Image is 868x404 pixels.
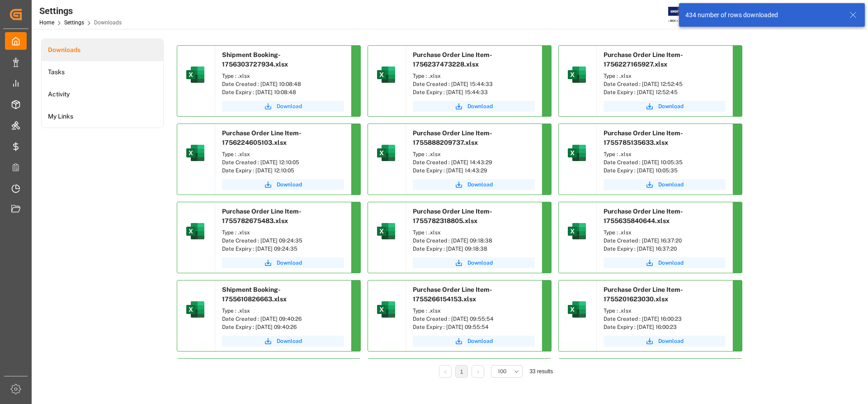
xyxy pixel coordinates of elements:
img: microsoft-excel-2019--v1.png [566,64,588,86]
button: Download [413,257,535,268]
div: Date Expiry : [DATE] 16:00:23 [604,323,726,331]
div: Type : .xlsx [413,307,535,315]
div: Date Created : [DATE] 09:40:26 [222,315,344,323]
img: microsoft-excel-2019--v1.png [566,299,588,320]
span: Download [467,259,493,267]
img: microsoft-excel-2019--v1.png [184,142,206,164]
div: Date Created : [DATE] 09:18:38 [413,237,535,245]
button: Download [413,101,535,112]
div: Type : .xlsx [604,150,726,158]
div: Date Expiry : [DATE] 10:05:35 [604,166,726,175]
span: Shipment Booking-1756303727934.xlsx [222,51,288,68]
span: Download [277,102,302,110]
div: Date Created : [DATE] 10:05:35 [604,158,726,166]
span: Purchase Order Line Item-1755785135633.xlsx [604,129,683,146]
img: microsoft-excel-2019--v1.png [184,64,206,86]
li: Previous Page [439,365,452,378]
a: Download [413,336,535,347]
img: microsoft-excel-2019--v1.png [375,299,397,320]
div: Type : .xlsx [604,228,726,237]
img: microsoft-excel-2019--v1.png [566,142,588,164]
div: Date Expiry : [DATE] 12:52:45 [604,88,726,96]
a: Download [604,336,726,347]
span: Download [467,102,493,110]
a: My Links [42,105,163,128]
span: 100 [498,367,506,375]
span: Download [658,259,684,267]
button: Download [222,101,344,112]
img: microsoft-excel-2019--v1.png [184,299,206,320]
div: Date Expiry : [DATE] 16:37:20 [604,245,726,253]
span: Purchase Order Line Item-1755201623030.xlsx [604,286,683,303]
span: Download [277,181,302,189]
img: microsoft-excel-2019--v1.png [566,220,588,242]
img: microsoft-excel-2019--v1.png [375,220,397,242]
div: Date Created : [DATE] 15:44:33 [413,80,535,88]
img: microsoft-excel-2019--v1.png [375,142,397,164]
div: Date Created : [DATE] 12:10:05 [222,158,344,166]
span: Download [277,337,302,345]
div: Date Expiry : [DATE] 09:24:35 [222,245,344,253]
div: Type : .xlsx [222,150,344,158]
div: Type : .xlsx [222,307,344,315]
div: Type : .xlsx [413,228,535,237]
div: Type : .xlsx [222,72,344,80]
a: 1 [460,369,463,375]
span: Download [658,337,684,345]
span: Purchase Order Line Item-1756237473228.xlsx [413,51,492,68]
span: Download [467,337,493,345]
img: microsoft-excel-2019--v1.png [184,220,206,242]
div: Date Created : [DATE] 12:52:45 [604,80,726,88]
div: Date Created : [DATE] 14:43:29 [413,158,535,166]
span: Download [467,181,493,189]
div: Date Expiry : [DATE] 15:44:33 [413,88,535,96]
div: 434 number of rows downloaded [685,10,841,20]
div: Type : .xlsx [222,228,344,237]
span: Purchase Order Line Item-1756224605103.xlsx [222,129,302,146]
button: Download [222,336,344,347]
a: Settings [64,19,84,26]
span: Purchase Order Line Item-1755782675483.xlsx [222,208,302,224]
div: Date Expiry : [DATE] 09:55:54 [413,323,535,331]
span: Purchase Order Line Item-1756227165927.xlsx [604,51,683,68]
div: Date Created : [DATE] 16:37:20 [604,237,726,245]
div: Type : .xlsx [413,72,535,80]
li: Activity [42,83,163,105]
img: microsoft-excel-2019--v1.png [375,64,397,86]
button: Download [222,257,344,268]
a: Tasks [42,61,163,83]
a: Downloads [42,39,163,61]
div: Date Created : [DATE] 09:55:54 [413,315,535,323]
div: Type : .xlsx [604,72,726,80]
span: Purchase Order Line Item-1755266154153.xlsx [413,286,492,303]
div: Date Expiry : [DATE] 09:40:26 [222,323,344,331]
button: Download [413,179,535,190]
button: Download [604,101,726,112]
div: Date Expiry : [DATE] 14:43:29 [413,166,535,175]
div: Date Created : [DATE] 09:24:35 [222,237,344,245]
span: Shipment Booking-1755610826663.xlsx [222,286,287,303]
li: 1 [455,365,468,378]
button: Download [604,179,726,190]
button: Download [604,257,726,268]
img: Exertis%20JAM%20-%20Email%20Logo.jpg_1722504956.jpg [668,7,699,23]
span: Download [277,259,302,267]
span: Purchase Order Line Item-1755888209737.xlsx [413,129,492,146]
div: Date Created : [DATE] 16:00:23 [604,315,726,323]
div: Type : .xlsx [413,150,535,158]
span: Purchase Order Line Item-1755782318805.xlsx [413,208,492,224]
div: Type : .xlsx [604,307,726,315]
span: Download [658,181,684,189]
